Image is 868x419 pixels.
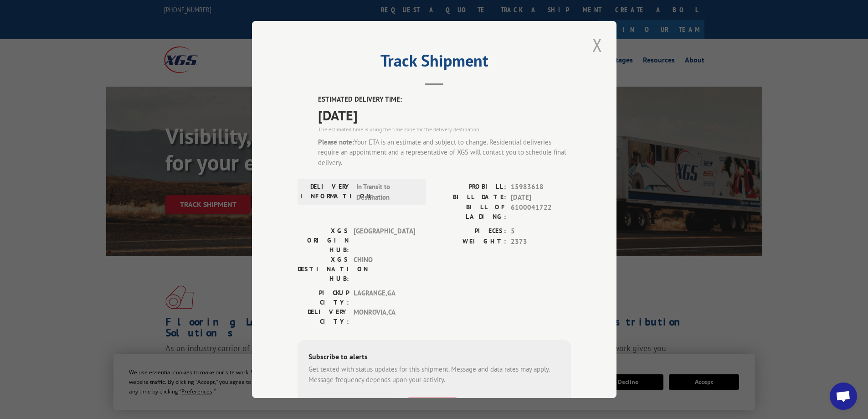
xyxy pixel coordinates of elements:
[434,237,506,247] label: WEIGHT:
[308,351,560,364] div: Subscribe to alerts
[354,226,415,255] span: [GEOGRAPHIC_DATA]
[298,226,349,255] label: XGS ORIGIN HUB:
[318,105,571,125] span: [DATE]
[511,192,571,203] span: [DATE]
[354,288,415,307] span: LAGRANGE , GA
[318,138,354,146] strong: Please note:
[318,125,571,134] div: The estimated time is using the time zone for the delivery destination.
[590,32,605,57] button: Close modal
[511,226,571,237] span: 5
[434,192,506,203] label: BILL DATE:
[434,202,506,222] label: BILL OF LADING:
[312,398,399,417] input: Phone Number
[511,202,571,222] span: 6100041722
[406,398,459,417] button: SUBSCRIBE
[308,364,560,385] div: Get texted with status updates for this shipment. Message and data rates may apply. Message frequ...
[511,182,571,192] span: 15983618
[511,237,571,247] span: 2373
[356,182,418,202] span: In Transit to Destination
[298,307,349,326] label: DELIVERY CITY:
[434,226,506,237] label: PIECES:
[830,383,857,410] a: Open chat
[298,255,349,284] label: XGS DESTINATION HUB:
[318,137,571,168] div: Your ETA is an estimate and subject to change. Residential deliveries require an appointment and ...
[354,255,415,284] span: CHINO
[434,182,506,192] label: PROBILL:
[298,54,571,72] h2: Track Shipment
[298,288,349,307] label: PICKUP CITY:
[318,94,571,105] label: ESTIMATED DELIVERY TIME:
[354,307,415,326] span: MONROVIA , CA
[300,182,352,202] label: DELIVERY INFORMATION:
